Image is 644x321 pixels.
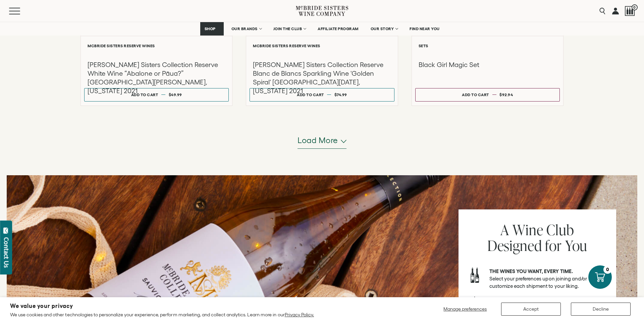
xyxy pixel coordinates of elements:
button: Add to cart $74.99 [250,88,394,102]
h6: Sets [419,44,556,48]
h3: [PERSON_NAME] Sisters Collection Reserve White Wine “Abalone or Pāua?” [GEOGRAPHIC_DATA][PERSON_N... [88,60,225,95]
h2: We value your privacy [10,303,314,309]
a: OUR STORY [366,22,402,36]
span: Designed [487,236,542,255]
span: JOIN THE CLUB [273,26,302,31]
span: AFFILIATE PROGRAM [318,26,359,31]
div: Add to cart [462,90,489,100]
button: Manage preferences [439,303,491,316]
span: You [565,236,588,255]
h3: Black Girl Magic Set [419,60,556,69]
div: Add to cart [131,90,158,100]
button: Accept [501,303,561,316]
h6: McBride Sisters Reserve Wines [253,44,391,48]
div: Contact Us [3,237,10,268]
a: JOIN THE CLUB [269,22,310,36]
p: We use cookies and other technologies to personalize your experience, perform marketing, and coll... [10,312,314,318]
span: $74.99 [334,92,347,97]
button: Load more [298,133,346,149]
a: OUR BRANDS [227,22,266,36]
span: Wine [513,220,543,240]
span: SHOP [205,26,216,31]
a: Privacy Policy. [285,312,314,317]
span: Load more [298,135,338,146]
span: $49.99 [169,92,182,97]
a: FIND NEAR YOU [405,22,444,36]
span: OUR BRANDS [231,26,258,31]
span: for [545,236,562,255]
span: Club [546,220,574,240]
span: OUR STORY [371,26,394,31]
a: SHOP [200,22,224,36]
button: Mobile Menu Trigger [9,8,33,14]
span: A [500,220,509,240]
span: Manage preferences [443,306,487,312]
button: Add to cart $49.99 [84,88,229,102]
button: Add to cart $92.94 [415,88,560,102]
a: AFFILIATE PROGRAM [313,22,363,36]
span: $92.94 [499,92,513,97]
h6: McBride Sisters Reserve Wines [88,44,225,48]
h3: [PERSON_NAME] Sisters Collection Reserve Blanc de Blancs Sparkling Wine 'Golden Spiral' [GEOGRAPH... [253,60,391,95]
span: 0 [632,4,638,10]
strong: The wines you want, every time. [489,268,573,274]
p: Select your preferences upon joining and/or customize each shipment to your liking. [489,268,607,290]
div: 0 [603,265,612,274]
div: Add to cart [297,90,324,100]
span: FIND NEAR YOU [410,26,440,31]
p: on wines and shipping. [489,297,607,311]
button: Decline [571,303,631,316]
